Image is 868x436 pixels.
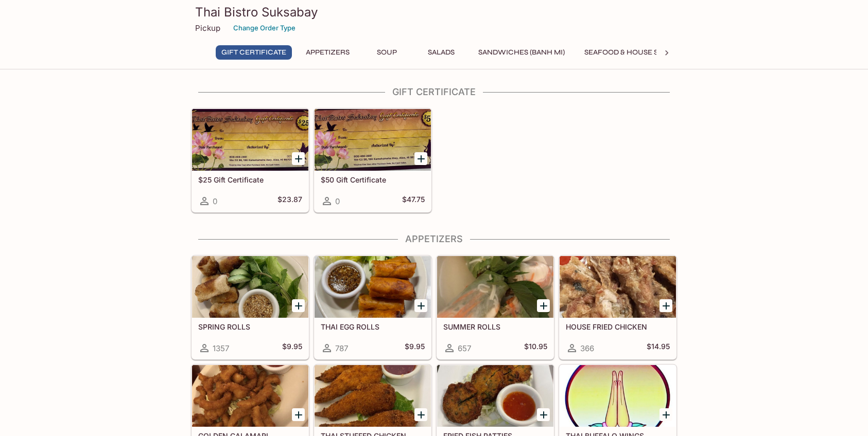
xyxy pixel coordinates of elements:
div: FRIED FISH PATTIES [437,365,553,427]
button: Gift Certificate [216,45,292,60]
button: Add GOLDEN CALAMARI [292,408,305,421]
button: Seafood & House Specials [579,45,693,60]
a: $25 Gift Certificate0$23.87 [192,108,309,212]
h5: $25 Gift Certificate [198,175,302,184]
h4: Gift Certificate [191,86,677,98]
h5: $14.95 [647,342,670,354]
span: 0 [335,196,340,206]
h5: $50 Gift Certificate [321,175,425,184]
button: Add FRIED FISH PATTIES [537,408,550,421]
span: 0 [213,196,217,206]
span: 657 [458,343,471,353]
button: Add SPRING ROLLS [292,299,305,312]
button: Sandwiches (Banh Mi) [473,45,570,60]
button: Add THAI EGG ROLLS [414,299,427,312]
h4: Appetizers [191,233,677,245]
div: THAI EGG ROLLS [315,256,431,318]
h5: $47.75 [402,195,425,207]
div: GOLDEN CALAMARI [192,365,308,427]
h3: Thai Bistro Suksabay [195,4,673,20]
div: THAI STUFFED CHICKEN WINGS [315,365,431,427]
h5: $9.95 [405,342,425,354]
a: THAI EGG ROLLS787$9.95 [314,256,431,359]
button: Appetizers [300,45,355,60]
h5: THAI EGG ROLLS [321,322,425,331]
a: SUMMER ROLLS657$10.95 [437,256,554,359]
button: Add HOUSE FRIED CHICKEN [659,299,672,312]
div: THAI BUFFALO WINGS [560,365,676,427]
button: Add THAI BUFFALO WINGS [659,408,672,421]
button: Change Order Type [229,20,300,36]
h5: SUMMER ROLLS [443,322,547,331]
div: SPRING ROLLS [192,256,308,318]
a: HOUSE FRIED CHICKEN366$14.95 [559,256,676,359]
a: $50 Gift Certificate0$47.75 [314,108,431,212]
span: 366 [580,343,594,353]
button: Add $50 Gift Certificate [414,152,427,165]
div: SUMMER ROLLS [437,256,553,318]
h5: HOUSE FRIED CHICKEN [566,322,670,331]
button: Soup [363,45,410,60]
a: SPRING ROLLS1357$9.95 [192,256,309,359]
button: Add SUMMER ROLLS [537,299,550,312]
p: Pickup [195,23,220,33]
button: Add $25 Gift Certificate [292,152,305,165]
h5: SPRING ROLLS [198,322,302,331]
h5: $9.95 [282,342,302,354]
div: HOUSE FRIED CHICKEN [560,256,676,318]
button: Add THAI STUFFED CHICKEN WINGS [414,408,427,421]
h5: $10.95 [524,342,547,354]
span: 1357 [213,343,229,353]
button: Salads [418,45,464,60]
div: $25 Gift Certificate [192,109,308,171]
span: 787 [335,343,348,353]
h5: $23.87 [277,195,302,207]
div: $50 Gift Certificate [315,109,431,171]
